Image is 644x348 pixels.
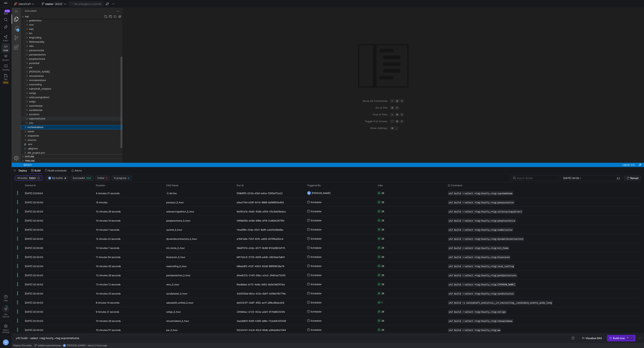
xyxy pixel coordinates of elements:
[15,225,639,234] div: Press SPACE to select this row.
[29,177,36,180] span: 1000+
[96,274,121,277] y42-duration: 13 minutes 26 seconds
[9,23,111,28] div: kin
[2,323,10,335] a: Spacesettings
[166,198,184,207] span: panasun_3_hour
[449,247,508,249] span: y42 build --select +tag:hourly,+tag:kin_home
[3,81,9,84] span: Beta
[12,143,111,147] div: /dbt_project.yml
[16,135,21,138] span: .env
[2,63,10,72] a: Catalog
[17,41,33,44] span: panasunsolar
[17,97,31,100] span: summitsolar
[234,271,305,280] div: d0ed037c-0145-49ac-a3c0-2fe61ee72093
[3,339,9,345] div: DZ
[9,134,111,139] div: .env
[17,49,111,53] div: /models/peopleschoice
[97,7,101,11] li: New Folder...
[12,139,111,143] div: /.gitignore
[25,265,43,268] span: [DATE] 20:30:00
[16,126,111,130] div: /snapshots
[17,41,111,45] div: /models/panasunsolar
[96,219,120,222] y42-duration: 14 minutes 16 seconds
[17,58,21,61] span: pw
[2,43,10,53] a: Code
[98,177,104,179] span: Failed
[234,234,305,243] div: a1641a9e-700f-40fc-ad06-451ff4ab52c4
[16,117,111,122] div: /orchestrations
[25,219,43,222] span: [DATE] 20:30:00
[9,75,111,79] div: roseroofing
[311,243,322,252] span: Scheduler
[610,155,625,159] a: Layout: U.S.
[381,261,384,271] div: 28
[25,283,43,286] span: [DATE] 20:30:00
[96,265,121,268] y42-duration: 14 minutes 45 seconds
[2,72,10,86] a: PRsBeta
[449,238,523,240] span: y42 build --select +tag:hourly,+tag:dynamitecontractors
[9,53,111,58] div: puresolar
[3,49,8,51] span: Code
[166,307,181,316] span: soligo_3_hour
[11,155,21,159] a: No Problems
[9,66,111,70] div: renuwindows
[17,92,111,96] div: /models/soligo
[166,243,185,253] span: kin_home_3_hour
[9,58,111,62] div: pw
[312,189,331,198] span: [PERSON_NAME]
[9,146,111,151] div: Outline Section
[166,289,187,298] span: sundialsolar_3_hour
[19,169,27,172] span: Deploy
[52,177,63,179] span: My builds
[311,207,322,216] span: Scheduler
[2,53,10,63] a: Monitor
[449,292,514,295] span: y42 build --select +tag:hourly,+tag:sundialsolar
[101,7,105,11] li: Refresh Explorer
[17,36,111,41] div: /models/ollin
[12,134,111,139] div: /.env
[92,7,111,11] ul: / actions
[381,252,384,261] div: 28
[17,32,111,36] div: /models/lifetimequality
[579,335,605,341] button: Visualize DAG
[17,75,30,78] span: roseroofing
[17,45,111,49] div: /models/pandaexteriors
[48,169,67,172] span: Build scheduler
[17,11,30,14] span: goldenhour
[311,216,322,225] span: Scheduler
[613,337,625,340] div: Build now
[2,313,9,318] span: Get started
[13,7,17,11] h3: Explorer Section: y42
[15,234,639,243] div: Press SPACE to select this row.
[381,289,384,298] div: 28
[13,1,35,6] button: 🏈SalesDraft
[17,80,40,82] span: salesdraft_analytics
[381,198,384,207] div: 28
[624,176,641,181] button: Reload
[449,192,512,195] span: y42 build --select +tag:hourly,+tag:supremehome
[2,9,10,16] button: 616
[381,207,384,216] div: 28
[449,229,512,231] span: y42 build --select +tag:hourly,+tag:summitsolar
[14,3,17,5] span: 🏈
[17,28,30,31] span: kingroofing
[234,207,305,216] div: 9a550a7a-4bd0-45db-a554-05c9a626edca
[449,283,515,286] span: y42 build --select +tag:hourly,+tag:[PERSON_NAME]
[234,198,305,207] div: a5ea174d-b39f-4414-8889-bbf96f63b463
[234,280,305,289] div: f4ad6daa-b170-4e8e-9d52-bb5408d747ad
[13,147,23,151] h3: Outline
[15,271,639,280] div: Press SPACE to select this row.
[9,109,111,113] div: supremehome
[381,243,384,252] div: 28
[17,96,111,100] div: /models/summitsolar
[17,71,34,74] span: revivalwindows
[16,122,111,126] div: /seeds
[381,271,384,280] div: 28
[17,62,111,66] div: /models/renu
[609,155,625,159] div: Layout: U.S.
[15,176,42,181] button: All builds1000+
[96,184,105,187] span: Duration
[3,39,9,42] span: Editor
[166,234,197,243] span: dynamitecontractors_3_hour
[17,37,22,40] span: ollin
[15,207,639,216] div: Press SPACE to select this row.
